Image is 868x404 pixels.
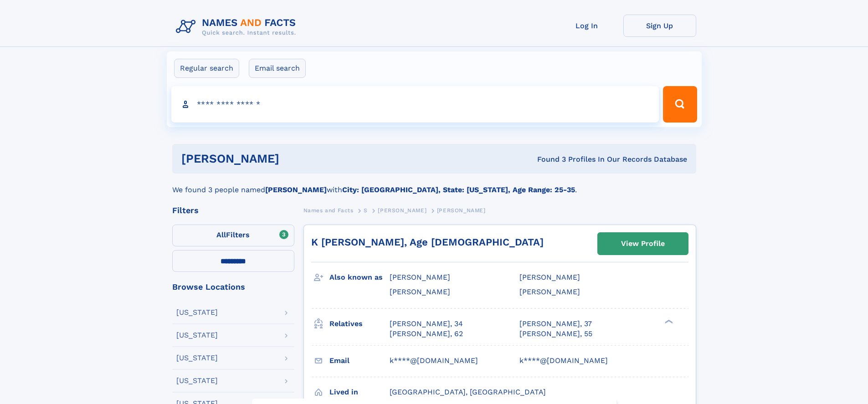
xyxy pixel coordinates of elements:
[176,309,218,316] div: [US_STATE]
[364,205,368,216] a: S
[621,233,665,254] div: View Profile
[176,377,218,384] div: [US_STATE]
[311,236,544,248] a: K [PERSON_NAME], Age [DEMOGRAPHIC_DATA]
[519,287,580,296] span: [PERSON_NAME]
[172,225,294,246] label: Filters
[598,233,688,255] a: View Profile
[176,332,218,339] div: [US_STATE]
[390,319,463,329] a: [PERSON_NAME], 34
[216,230,226,239] span: All
[663,318,673,324] div: ❯
[329,316,390,332] h3: Relatives
[329,270,390,285] h3: Also known as
[519,319,592,329] a: [PERSON_NAME], 37
[181,153,408,164] h1: [PERSON_NAME]
[550,15,623,37] a: Log In
[172,283,294,291] div: Browse Locations
[663,86,697,123] button: Search Button
[249,59,306,78] label: Email search
[623,15,696,37] a: Sign Up
[172,15,303,39] img: Logo Names and Facts
[172,206,294,215] div: Filters
[342,185,575,194] b: City: [GEOGRAPHIC_DATA], State: [US_STATE], Age Range: 25-35
[378,207,426,214] span: [PERSON_NAME]
[265,185,327,194] b: [PERSON_NAME]
[172,174,696,195] div: We found 3 people named with .
[437,207,486,214] span: [PERSON_NAME]
[329,353,390,368] h3: Email
[171,86,659,123] input: search input
[519,329,592,339] a: [PERSON_NAME], 55
[329,384,390,400] h3: Lived in
[176,354,218,362] div: [US_STATE]
[303,205,354,216] a: Names and Facts
[364,207,368,214] span: S
[519,273,580,281] span: [PERSON_NAME]
[390,287,450,296] span: [PERSON_NAME]
[174,59,239,78] label: Regular search
[390,273,450,281] span: [PERSON_NAME]
[390,388,546,396] span: [GEOGRAPHIC_DATA], [GEOGRAPHIC_DATA]
[390,329,463,339] a: [PERSON_NAME], 62
[378,205,426,216] a: [PERSON_NAME]
[408,154,687,164] div: Found 3 Profiles In Our Records Database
